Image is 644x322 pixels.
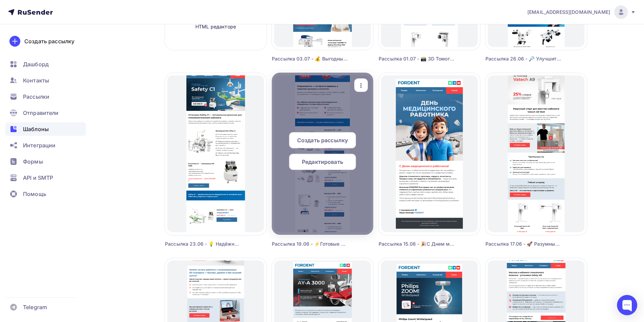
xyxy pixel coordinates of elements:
span: Редактировать [302,158,343,166]
a: Шаблоны [5,122,86,136]
div: Создать рассылку [24,37,74,45]
span: Шаблоны [23,125,49,133]
a: Дашборд [5,57,86,71]
span: Отправители [23,109,59,117]
span: [EMAIL_ADDRESS][DOMAIN_NAME] [527,9,610,16]
span: Создать рассылку [297,136,348,144]
span: Интеграции [23,141,55,149]
div: Рассылка 01.07 - 📸 3D Томография “под ключ” от проектирования до лицензирования [379,55,455,62]
span: Рассылки [23,93,49,101]
a: Отправители [5,106,86,120]
a: Формы [5,155,86,168]
div: Рассылка 03.07 - 💰 Выгодный лизинг на 3D Томограф [PERSON_NAME] X-Radius Trio Plus [272,55,348,62]
a: Контакты [5,74,86,87]
div: Рассылка 23.06 - 💡 Надёжное решение без больших вложений установка Safety C1 [165,241,241,247]
span: Telegram [23,303,47,311]
div: Рассылка 19.06 - ⚡️Готовые комплекты для эффективной стерилизации выгодное предложение [272,241,348,247]
div: Рассылка 17.06 - 🚀 Разумный старт для рентген-кабинета Vatech A9 10x8 [485,241,562,247]
div: Рассылка 15.06 - 🎉С Днем медицинского работника! Поздравление от всей команды FORDENT [379,241,455,247]
span: Контакты [23,76,49,84]
a: Рассылки [5,90,86,103]
span: Дашборд [23,60,49,68]
a: [EMAIL_ADDRESS][DOMAIN_NAME] [527,5,636,19]
span: API и SMTP [23,174,53,182]
div: Рассылка 26.06 - 🔎 Улучшите диагностику и лечение с микроскопами Zumax [485,55,562,62]
span: Помощь [23,190,46,198]
span: Формы [23,157,43,166]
